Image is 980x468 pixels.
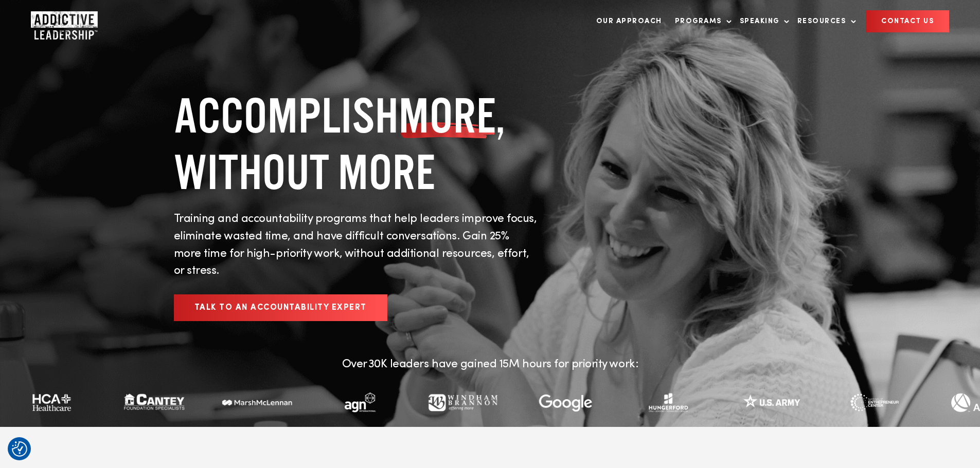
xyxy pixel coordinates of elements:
[399,87,496,144] span: MORE
[866,10,949,32] a: CONTACT US
[174,211,539,279] p: Training and accountability programs that help leaders improve focus, eliminate wasted time, and ...
[670,11,732,32] a: Programs
[735,11,790,32] a: Speaking
[174,87,539,200] h1: ACCOMPLISH , WITHOUT MORE
[31,11,93,32] a: Home
[792,11,857,32] a: Resources
[12,441,27,457] button: Consent Preferences
[591,11,667,32] a: Our Approach
[174,294,387,321] a: Talk to an Accountability Expert
[194,303,367,311] span: Talk to an Accountability Expert
[12,441,27,457] img: Revisit consent button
